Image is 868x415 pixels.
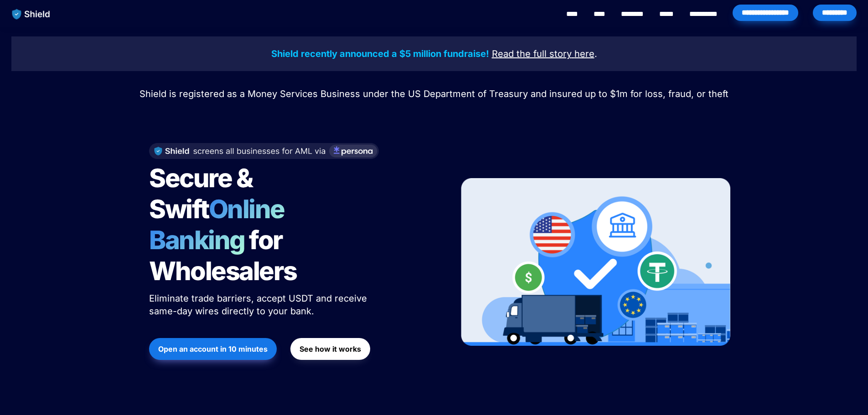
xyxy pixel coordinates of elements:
a: Read the full story [492,50,572,59]
span: for Wholesalers [149,225,297,287]
span: Eliminate trade barriers, accept USDT and receive same-day wires directly to your bank. [149,293,370,317]
span: Secure & Swift [149,163,257,225]
a: See how it works [290,333,370,364]
span: Online Banking [149,194,294,256]
a: Open an account in 10 minutes [149,333,277,364]
strong: Shield recently announced a $5 million fundraise! [271,48,489,59]
span: . [594,48,597,59]
button: Open an account in 10 minutes [149,338,277,360]
button: See how it works [290,338,370,360]
u: Read the full story [492,48,572,59]
strong: See how it works [300,344,361,354]
u: here [574,48,594,59]
strong: Open an account in 10 minutes [158,344,268,354]
a: here [574,50,594,59]
img: website logo [8,5,55,24]
span: Shield is registered as a Money Services Business under the US Department of Treasury and insured... [139,88,728,99]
